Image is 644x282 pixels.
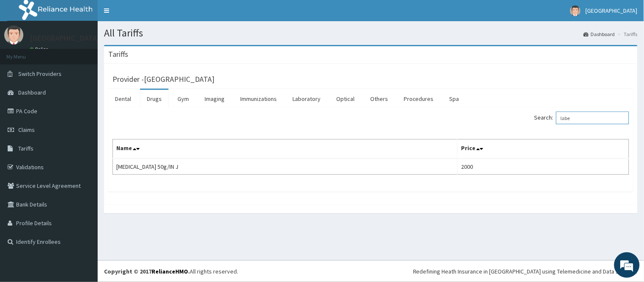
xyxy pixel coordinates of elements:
label: Search: [534,112,629,124]
span: Tariffs [18,145,34,152]
a: Spa [443,90,466,108]
div: Chat with us now [44,47,143,59]
a: Procedures [397,90,441,108]
h1: All Tariffs [104,28,638,39]
img: d_794563401_company_1708531726252_794563401 [16,42,34,64]
img: User Image [4,25,23,45]
th: Price [458,140,629,159]
a: Online [30,46,50,52]
textarea: Type your message and hit 'Enter' [4,190,162,220]
img: User Image [570,6,581,16]
div: Redefining Heath Insurance in [GEOGRAPHIC_DATA] using Telemedicine and Data Science! [413,267,638,276]
a: Optical [329,90,361,108]
p: [GEOGRAPHIC_DATA] [30,34,100,42]
a: Drugs [140,90,169,108]
span: Claims [18,126,35,134]
input: Search: [556,112,629,124]
footer: All rights reserved. [98,260,644,282]
a: Dental [108,90,138,108]
div: Minimize live chat window [139,4,160,25]
strong: Copyright © 2017 . [104,268,190,275]
a: Immunizations [233,90,284,108]
h3: Tariffs [108,50,128,58]
td: [MEDICAL_DATA] 50g/IN J [113,159,458,175]
a: Laboratory [286,90,327,108]
a: Dashboard [584,31,615,38]
a: RelianceHMO [152,268,188,275]
a: Imaging [198,90,231,108]
span: We're online! [49,86,117,172]
th: Name [113,140,458,159]
td: 2000 [458,159,629,175]
li: Tariffs [616,31,638,38]
span: Switch Providers [18,70,62,78]
span: [GEOGRAPHIC_DATA] [586,7,638,14]
span: Dashboard [18,89,46,96]
h3: Provider - [GEOGRAPHIC_DATA] [112,75,214,83]
a: Others [363,90,395,108]
a: Gym [171,90,196,108]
